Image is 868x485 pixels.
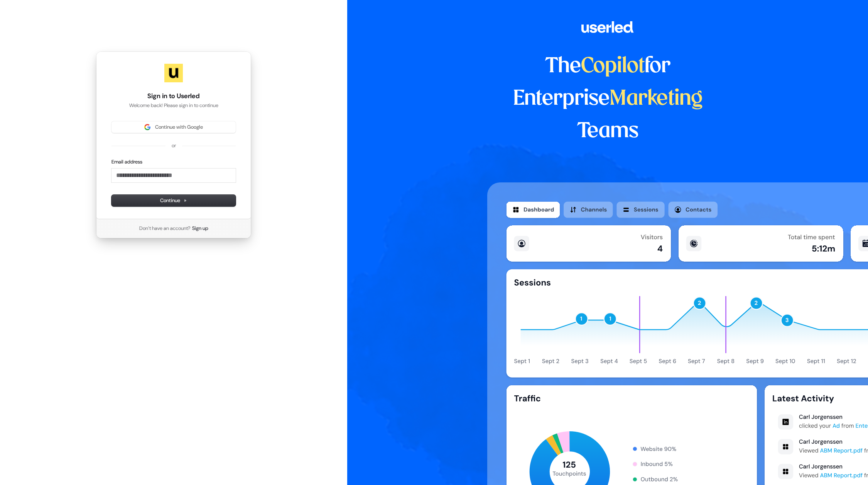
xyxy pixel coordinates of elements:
label: Email address [111,158,142,165]
h1: The for Enterprise Teams [487,50,728,148]
span: Copilot [581,56,645,77]
span: Marketing [610,89,703,109]
img: Sign in with Google [144,124,150,130]
a: Sign up [192,225,208,232]
span: Continue [160,197,187,204]
span: Continue with Google [155,124,203,131]
button: Sign in with GoogleContinue with Google [111,121,236,133]
p: or [172,142,176,149]
h1: Sign in to Userled [111,92,236,101]
span: Don’t have an account? [139,225,191,232]
img: Userled [164,64,183,82]
p: Welcome back! Please sign in to continue [111,102,236,109]
button: Continue [111,195,236,206]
